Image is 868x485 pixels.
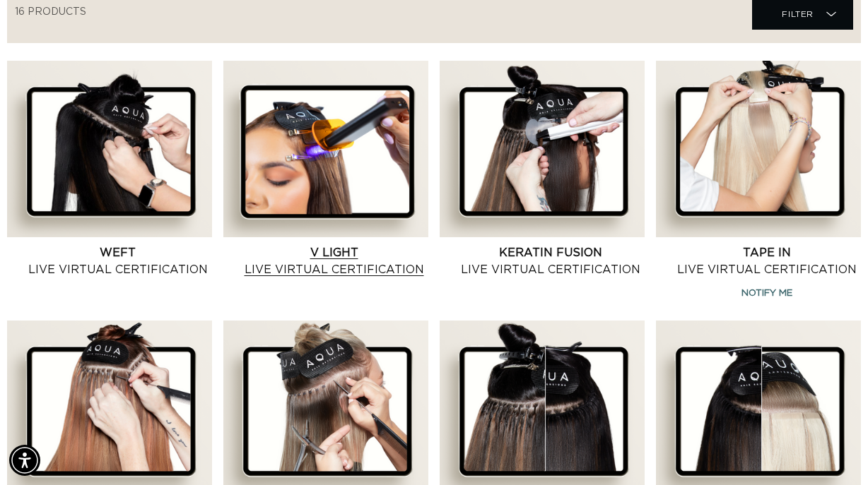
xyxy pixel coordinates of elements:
[240,244,428,278] a: V Light Live Virtual Certification
[9,445,40,476] div: Accessibility Menu
[23,244,212,278] a: Weft Live Virtual Certification
[456,244,645,278] a: Keratin Fusion Live Virtual Certification
[782,1,814,28] span: Filter
[15,7,86,17] span: 16 products
[672,244,861,278] a: Tape In Live Virtual Certification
